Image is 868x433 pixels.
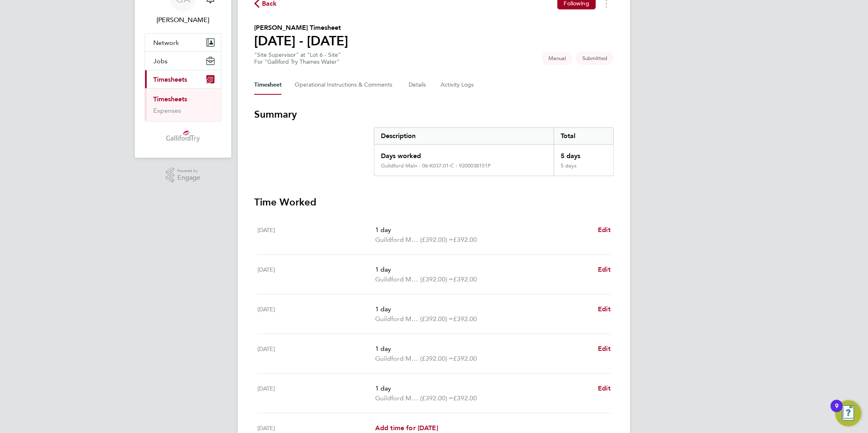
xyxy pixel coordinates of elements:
span: Gary Attwell [145,15,221,25]
div: 5 days [554,163,613,176]
span: This timesheet is Submitted. [576,51,614,65]
span: Edit [598,266,611,273]
span: Edit [598,384,611,392]
span: Guildford Main - 06-K037.01-C - 9200038151P [375,235,420,245]
p: 1 day [375,225,591,235]
div: "Site Supervisor" at "Lot 6 - Site" [254,51,341,65]
span: (£392.00) = [420,236,453,243]
div: Days worked [374,145,554,163]
button: Network [145,33,221,51]
a: Edit [598,304,611,314]
span: Powered by [177,167,200,174]
span: Guildford Main - 06-K037.01-C - 9200038151P [375,314,420,324]
span: £392.00 [453,236,477,243]
span: £392.00 [453,355,477,362]
span: This timesheet was manually created. [542,51,573,65]
span: Guildford Main - 06-K037.01-C - 9200038151P [375,393,420,403]
button: Activity Logs [441,75,475,95]
button: Timesheet [254,75,282,95]
div: 9 [835,406,839,417]
a: Edit [598,225,611,235]
a: Add time for [DATE] [375,423,438,433]
p: 1 day [375,304,591,314]
span: £392.00 [453,394,477,402]
span: Edit [598,305,611,313]
div: [DATE] [257,225,375,245]
div: Total [554,128,613,144]
h3: Time Worked [254,196,614,209]
a: Edit [598,344,611,354]
h3: Summary [254,108,614,121]
span: Add time for [DATE] [375,424,438,432]
div: [DATE] [257,423,375,433]
div: Guildford Main - 06-K037.01-C - 9200038151P [381,163,491,169]
span: £392.00 [453,275,477,283]
p: 1 day [375,265,591,275]
h1: [DATE] - [DATE] [254,33,348,49]
span: (£392.00) = [420,315,453,323]
h2: [PERSON_NAME] Timesheet [254,23,348,33]
a: Edit [598,265,611,275]
span: Jobs [153,57,168,65]
span: (£392.00) = [420,355,453,362]
button: Details [409,75,427,95]
div: [DATE] [257,344,375,364]
button: Open Resource Center, 9 new notifications [835,400,861,426]
span: £392.00 [453,315,477,323]
p: 1 day [375,344,591,354]
a: Go to home page [145,130,221,143]
span: Edit [598,345,611,353]
span: (£392.00) = [420,275,453,283]
p: 1 day [375,384,591,393]
img: gallifordtry-logo-retina.png [166,130,200,143]
span: Network [153,39,179,47]
a: Expenses [153,107,181,114]
button: Timesheets [145,70,221,88]
div: Description [374,128,554,144]
span: (£392.00) = [420,394,453,402]
span: Engage [177,174,200,181]
a: Timesheets [153,95,187,103]
span: Guildford Main - 06-K037.01-C - 9200038151P [375,275,420,284]
div: [DATE] [257,304,375,324]
div: [DATE] [257,384,375,403]
div: Summary [374,127,614,176]
div: For "Galliford Try Thames Water" [254,58,341,65]
button: Jobs [145,52,221,70]
div: 5 days [554,145,613,163]
div: [DATE] [257,265,375,284]
a: Edit [598,384,611,393]
span: Timesheets [153,76,187,83]
span: Guildford Main - 06-K037.01-C - 9200038151P [375,354,420,364]
button: Operational Instructions & Comments [295,75,396,95]
div: Timesheets [145,88,221,121]
span: Edit [598,226,611,234]
a: Powered byEngage [166,167,201,183]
